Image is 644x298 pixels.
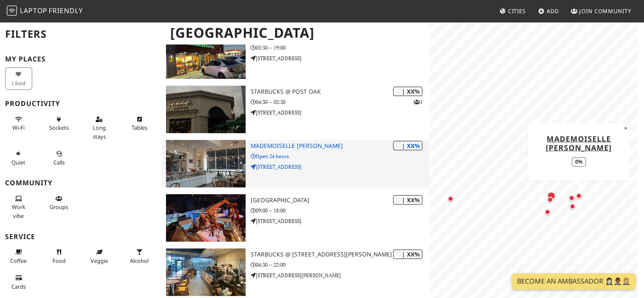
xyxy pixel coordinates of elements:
a: LaptopFriendly LaptopFriendly [7,4,83,19]
p: Open 24 hours [251,152,430,160]
span: Coffee [10,257,27,265]
p: 09:00 – 18:00 [251,206,430,214]
span: Laptop [20,6,47,15]
button: Long stays [86,112,113,143]
h3: Starbucks @ [STREET_ADDRESS][PERSON_NAME] [251,251,430,258]
span: Quiet [11,159,25,166]
button: Groups [45,192,72,214]
h1: [GEOGRAPHIC_DATA] [163,21,428,45]
h3: Service [5,233,156,241]
span: Stable Wi-Fi [12,124,25,131]
span: Friendly [49,6,83,15]
span: Alcohol [130,257,149,265]
img: Houston Museum of Natural Science [166,194,245,242]
span: Group tables [50,203,68,211]
img: Starbucks @ 4830 Wilson Rd [166,248,245,296]
p: 04:30 – 02:30 [251,98,430,106]
a: Starbucks @ Post Oak | XX% 1 Starbucks @ Post Oak 04:30 – 02:30 [STREET_ADDRESS] [161,86,429,133]
span: Work-friendly tables [132,124,147,131]
button: Cards [5,271,32,293]
div: Map marker [567,193,577,203]
div: Map marker [545,195,555,205]
button: Alcohol [126,245,153,267]
button: Calls [45,147,72,169]
a: Join Community [567,3,635,19]
span: People working [12,203,25,219]
a: Mademoiselle Louise | XX% Mademoiselle [PERSON_NAME] Open 24 hours [STREET_ADDRESS] [161,140,429,187]
img: Starbucks @ Post Oak [166,86,245,133]
h2: Filters [5,21,156,47]
p: [STREET_ADDRESS] [251,109,430,117]
p: 04:30 – 22:00 [251,261,430,269]
span: Join Community [579,7,631,15]
a: Add [535,3,562,19]
h3: Mademoiselle [PERSON_NAME] [251,142,430,150]
button: Coffee [5,245,32,267]
button: Wi-Fi [5,112,32,135]
div: | XX% [393,249,423,259]
span: Add [547,7,559,15]
span: Veggie [91,257,108,265]
div: Map marker [567,201,578,212]
a: Become an Ambassador 🤵🏻‍♀️🤵🏾‍♂️🤵🏼‍♀️ [512,273,636,290]
button: Veggie [86,245,113,267]
div: | XX% [393,86,423,96]
button: Work vibe [5,192,32,223]
p: [STREET_ADDRESS] [251,163,430,171]
h3: Community [5,179,156,187]
button: Close popup [622,123,630,133]
span: Long stays [93,124,106,140]
p: 1 [414,98,423,106]
div: Map marker [445,194,456,204]
a: Starbucks @ 6600 S Rice Ave | XX% Starbucks @ [STREET_ADDRESS] 05:30 – 19:00 [STREET_ADDRESS] [161,31,429,79]
img: Starbucks @ 6600 S Rice Ave [166,31,245,79]
span: Power sockets [49,124,69,131]
h3: My Places [5,55,156,63]
div: Map marker [574,191,584,201]
span: Credit cards [11,283,26,290]
div: | XX% [393,195,423,205]
p: [STREET_ADDRESS][PERSON_NAME] [251,271,430,279]
div: Map marker [542,207,553,217]
div: | XX% [393,141,423,150]
span: Cities [508,7,526,15]
div: Map marker [545,190,557,202]
p: [STREET_ADDRESS] [251,54,430,62]
button: Quiet [5,147,32,169]
button: Sockets [45,112,72,135]
h3: Productivity [5,100,156,108]
a: Starbucks @ 4830 Wilson Rd | XX% Starbucks @ [STREET_ADDRESS][PERSON_NAME] 04:30 – 22:00 [STREET_... [161,248,429,296]
p: [STREET_ADDRESS] [251,217,430,225]
img: Mademoiselle Louise [166,140,245,187]
h3: Starbucks @ Post Oak [251,88,430,95]
h3: [GEOGRAPHIC_DATA] [251,197,430,204]
span: Video/audio calls [53,159,65,166]
img: LaptopFriendly [7,6,17,16]
button: Tables [126,112,153,135]
a: Houston Museum of Natural Science | XX% [GEOGRAPHIC_DATA] 09:00 – 18:00 [STREET_ADDRESS] [161,194,429,242]
a: Mademoiselle [PERSON_NAME] [546,133,612,152]
div: 0% [572,157,586,167]
span: Food [53,257,66,265]
a: Cities [496,3,529,19]
button: Food [45,245,72,267]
